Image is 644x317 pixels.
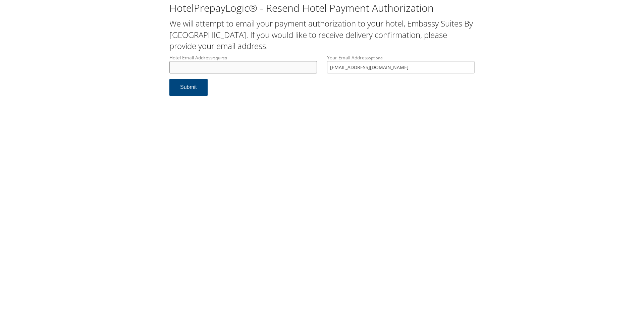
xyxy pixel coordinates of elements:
[212,55,227,60] small: required
[169,61,317,73] input: Hotel Email Addressrequired
[169,54,317,73] label: Hotel Email Address
[169,79,208,96] button: Submit
[369,55,383,60] small: optional
[327,61,475,73] input: Your Email Addressoptional
[169,18,475,52] h2: We will attempt to email your payment authorization to your hotel, Embassy Suites By [GEOGRAPHIC_...
[169,1,475,15] h1: HotelPrepayLogic® - Resend Hotel Payment Authorization
[327,54,475,73] label: Your Email Address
